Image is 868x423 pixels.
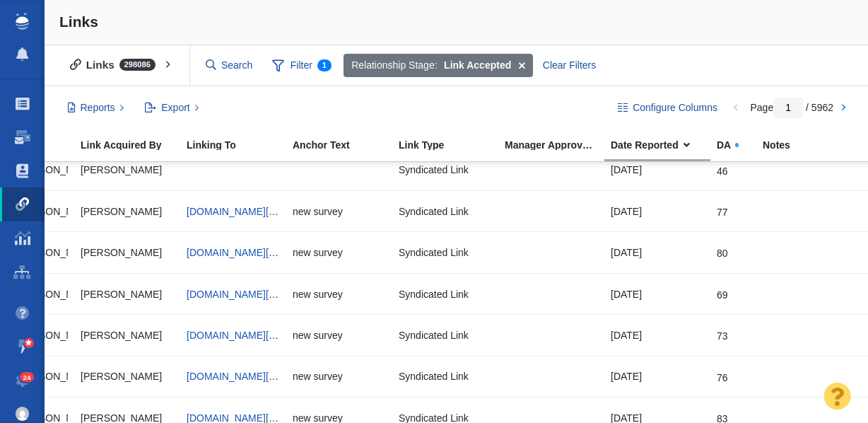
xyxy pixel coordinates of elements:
[187,140,291,152] a: Linking To
[534,54,604,78] div: Clear Filters
[763,140,867,152] a: Notes
[717,237,728,260] div: 80
[392,356,498,397] td: Syndicated Link
[717,140,731,150] span: DA
[187,289,370,300] a: [DOMAIN_NAME][URL][DOMAIN_NAME]
[392,232,498,273] td: Syndicated Link
[763,140,867,150] div: Notes
[59,96,132,120] button: Reports
[611,279,704,309] div: [DATE]
[611,361,704,392] div: [DATE]
[81,163,162,176] span: [PERSON_NAME]
[717,279,728,301] div: 69
[187,206,370,217] a: [DOMAIN_NAME][URL][DOMAIN_NAME]
[717,196,728,219] div: 77
[611,196,704,226] div: [DATE]
[81,288,162,301] span: [PERSON_NAME]
[187,330,370,341] a: [DOMAIN_NAME][URL][DOMAIN_NAME]
[611,237,704,267] div: [DATE]
[293,140,397,150] div: Anchor Text
[81,140,185,152] a: Link Acquired By
[81,246,162,259] span: [PERSON_NAME]
[750,102,833,113] span: Page / 5962
[74,232,180,273] td: Taylor Tomita
[293,237,386,267] div: new survey
[399,246,469,259] span: Syndicated Link
[351,58,437,73] span: Relationship Stage:
[611,140,715,152] a: Date Reported
[293,140,397,152] a: Anchor Text
[161,100,189,115] span: Export
[633,100,717,115] span: Configure Columns
[717,155,728,178] div: 46
[16,13,28,30] img: buzzstream_logo_iconsimple.png
[81,370,162,383] span: [PERSON_NAME]
[399,140,503,152] a: Link Type
[717,361,728,384] div: 76
[392,273,498,314] td: Syndicated Link
[717,320,728,342] div: 73
[399,288,469,301] span: Syndicated Link
[137,96,207,120] button: Export
[81,140,185,150] div: Link Acquired By
[505,140,609,150] div: Manager Approved Link?
[399,140,503,150] div: Link Type
[392,315,498,356] td: Syndicated Link
[293,320,386,350] div: new survey
[20,372,35,383] span: 24
[74,149,180,190] td: Taylor Tomita
[399,329,469,342] span: Syndicated Link
[293,196,386,226] div: new survey
[59,13,98,30] span: Links
[399,205,469,218] span: Syndicated Link
[74,356,180,397] td: Taylor Tomita
[293,279,386,309] div: new survey
[717,140,761,152] a: DA
[187,371,370,382] a: [DOMAIN_NAME][URL][DOMAIN_NAME]
[505,140,609,152] a: Manager Approved Link?
[74,273,180,314] td: Taylor Tomita
[187,140,291,150] div: Linking To
[81,205,162,218] span: [PERSON_NAME]
[611,320,704,350] div: [DATE]
[81,100,115,115] span: Reports
[399,370,469,383] span: Syndicated Link
[74,315,180,356] td: Taylor Tomita
[317,59,332,71] span: 1
[81,329,162,342] span: [PERSON_NAME]
[264,52,339,79] span: Filter
[611,140,715,150] div: Date Reported
[399,163,469,176] span: Syndicated Link
[74,191,180,232] td: Taylor Tomita
[611,155,704,185] div: [DATE]
[392,149,498,190] td: Syndicated Link
[293,361,386,392] div: new survey
[187,247,370,258] a: [DOMAIN_NAME][URL][DOMAIN_NAME]
[200,53,259,78] input: Search
[444,58,511,73] strong: Link Accepted
[16,407,30,421] img: 4d4450a2c5952a6e56f006464818e682
[392,191,498,232] td: Syndicated Link
[610,96,726,120] button: Configure Columns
